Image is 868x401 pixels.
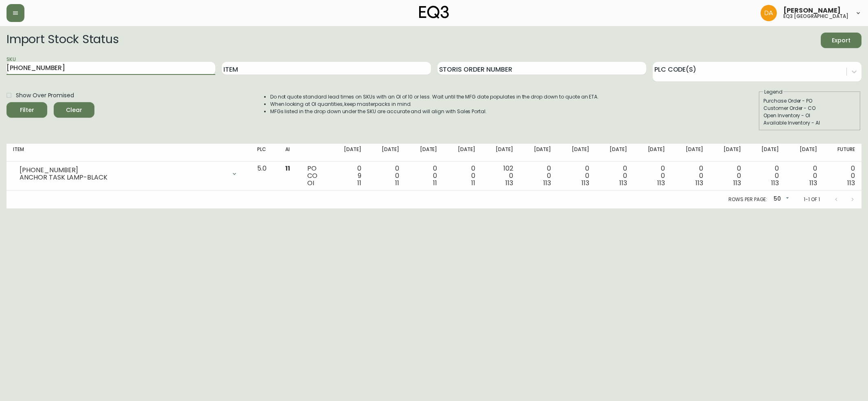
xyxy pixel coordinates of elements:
[270,93,599,101] li: Do not quote standard lead times on SKUs with an OI of 10 or less. Wait until the MFG date popula...
[716,165,741,187] div: 0 0
[406,144,444,162] th: [DATE]
[368,144,406,162] th: [DATE]
[640,165,665,187] div: 0 0
[634,144,671,162] th: [DATE]
[596,144,634,162] th: [DATE]
[763,97,856,105] div: Purchase Order - PO
[330,144,367,162] th: [DATE]
[619,178,627,188] span: 113
[824,144,861,162] th: Future
[710,144,748,162] th: [DATE]
[821,33,861,48] button: Export
[20,167,226,174] div: [PHONE_NUMBER]
[251,162,279,191] td: 5.0
[827,35,855,46] span: Export
[251,144,279,162] th: PLC
[733,178,741,188] span: 113
[763,112,856,119] div: Open Inventory - OI
[54,102,94,118] button: Clear
[16,91,74,100] span: Show Over Promised
[564,165,589,187] div: 0 0
[771,178,779,188] span: 113
[270,101,599,108] li: When looking at OI quantities, keep masterpacks in mind.
[657,178,665,188] span: 113
[444,144,481,162] th: [DATE]
[695,178,703,188] span: 113
[505,178,513,188] span: 113
[783,7,841,14] span: [PERSON_NAME]
[336,165,361,187] div: 0 9
[279,144,301,162] th: AI
[270,108,599,115] li: MFGs listed in the drop down under the SKU are accurate and will align with Sales Portal.
[761,5,777,21] img: dd1a7e8db21a0ac8adbf82b84ca05374
[20,174,226,181] div: ANCHOR TASK LAMP-BLACK
[7,102,47,118] button: Filter
[482,144,520,162] th: [DATE]
[582,178,589,188] span: 113
[847,178,855,188] span: 113
[419,6,449,19] img: logo
[785,144,823,162] th: [DATE]
[558,144,595,162] th: [DATE]
[804,196,820,203] p: 1-1 of 1
[471,178,475,188] span: 11
[433,178,437,188] span: 11
[728,196,767,203] p: Rows per page:
[60,105,88,115] span: Clear
[748,144,785,162] th: [DATE]
[770,193,791,206] div: 50
[285,164,290,173] span: 11
[488,165,513,187] div: 102 0
[830,165,855,187] div: 0 0
[357,178,361,188] span: 11
[307,178,314,188] span: OI
[13,165,244,183] div: [PHONE_NUMBER]ANCHOR TASK LAMP-BLACK
[7,33,118,48] h2: Import Stock Status
[543,178,551,188] span: 113
[602,165,627,187] div: 0 0
[763,88,783,96] legend: Legend
[307,165,323,187] div: PO CO
[809,178,817,188] span: 113
[671,144,709,162] th: [DATE]
[783,14,848,19] h5: eq3 [GEOGRAPHIC_DATA]
[754,165,779,187] div: 0 0
[763,105,856,112] div: Customer Order - CO
[450,165,475,187] div: 0 0
[526,165,551,187] div: 0 0
[7,144,251,162] th: Item
[395,178,399,188] span: 11
[763,119,856,127] div: Available Inventory - AI
[520,144,558,162] th: [DATE]
[374,165,399,187] div: 0 0
[20,105,34,115] div: Filter
[792,165,817,187] div: 0 0
[678,165,703,187] div: 0 0
[412,165,437,187] div: 0 0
